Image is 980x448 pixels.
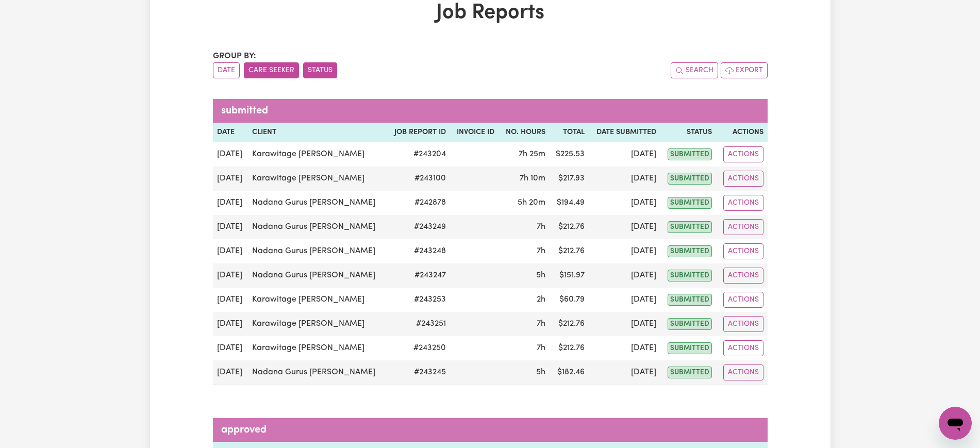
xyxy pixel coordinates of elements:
[550,215,589,239] td: $ 212.76
[499,123,549,142] th: No. Hours
[387,263,451,288] td: # 243247
[213,418,768,442] caption: approved
[723,146,763,162] button: Actions
[589,312,661,336] td: [DATE]
[671,62,718,78] button: Search
[213,167,248,191] td: [DATE]
[248,191,387,215] td: Nadana Gurus [PERSON_NAME]
[550,263,589,288] td: $ 151.97
[387,288,451,312] td: # 243253
[660,123,716,142] th: Status
[668,197,712,209] span: submitted
[668,245,712,257] span: submitted
[248,142,387,167] td: Karawitage [PERSON_NAME]
[536,368,545,376] span: 5 hours
[213,288,248,312] td: [DATE]
[668,342,712,354] span: submitted
[248,288,387,312] td: Karawitage [PERSON_NAME]
[248,336,387,360] td: Karawitage [PERSON_NAME]
[550,239,589,263] td: $ 212.76
[537,344,545,352] span: 7 hours
[550,312,589,336] td: $ 212.76
[550,336,589,360] td: $ 212.76
[248,239,387,263] td: Nadana Gurus [PERSON_NAME]
[668,294,712,306] span: submitted
[723,340,763,356] button: Actions
[589,215,661,239] td: [DATE]
[723,364,763,380] button: Actions
[248,167,387,191] td: Karawitage [PERSON_NAME]
[520,174,545,182] span: 7 hours 10 minutes
[213,1,768,25] h1: Job Reports
[244,62,299,78] button: sort invoices by care seeker
[387,239,451,263] td: # 243248
[668,270,712,281] span: submitted
[723,243,763,259] button: Actions
[589,167,661,191] td: [DATE]
[387,167,451,191] td: # 243100
[537,295,545,304] span: 2 hours
[550,360,589,385] td: $ 182.46
[387,312,451,336] td: # 243251
[723,219,763,235] button: Actions
[519,150,545,158] span: 7 hours 25 minutes
[723,292,763,308] button: Actions
[213,312,248,336] td: [DATE]
[518,198,545,207] span: 5 hours 20 minutes
[213,52,256,60] span: Group by:
[589,263,661,288] td: [DATE]
[723,195,763,211] button: Actions
[213,142,248,167] td: [DATE]
[723,316,763,332] button: Actions
[550,167,589,191] td: $ 217.93
[589,360,661,385] td: [DATE]
[589,288,661,312] td: [DATE]
[668,173,712,185] span: submitted
[213,360,248,385] td: [DATE]
[723,268,763,284] button: Actions
[589,123,661,142] th: Date Submitted
[450,123,499,142] th: Invoice ID
[387,336,451,360] td: # 243250
[248,123,387,142] th: Client
[668,367,712,378] span: submitted
[721,62,768,78] button: Export
[213,239,248,263] td: [DATE]
[537,247,545,255] span: 7 hours
[536,271,545,279] span: 5 hours
[248,360,387,385] td: Nadana Gurus [PERSON_NAME]
[589,239,661,263] td: [DATE]
[668,318,712,330] span: submitted
[387,123,451,142] th: Job Report ID
[939,407,972,440] iframe: Button to launch messaging window
[550,288,589,312] td: $ 60.79
[387,142,451,167] td: # 243204
[589,191,661,215] td: [DATE]
[668,148,712,160] span: submitted
[668,221,712,233] span: submitted
[723,171,763,187] button: Actions
[213,191,248,215] td: [DATE]
[589,142,661,167] td: [DATE]
[387,191,451,215] td: # 242878
[550,142,589,167] td: $ 225.53
[213,62,240,78] button: sort invoices by date
[213,336,248,360] td: [DATE]
[248,312,387,336] td: Karawitage [PERSON_NAME]
[550,191,589,215] td: $ 194.49
[537,223,545,231] span: 7 hours
[248,215,387,239] td: Nadana Gurus [PERSON_NAME]
[537,320,545,328] span: 7 hours
[387,215,451,239] td: # 243249
[213,123,248,142] th: Date
[716,123,767,142] th: Actions
[589,336,661,360] td: [DATE]
[387,360,451,385] td: # 243245
[248,263,387,288] td: Nadana Gurus [PERSON_NAME]
[213,99,768,123] caption: submitted
[213,263,248,288] td: [DATE]
[213,215,248,239] td: [DATE]
[303,62,337,78] button: sort invoices by paid status
[550,123,589,142] th: Total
